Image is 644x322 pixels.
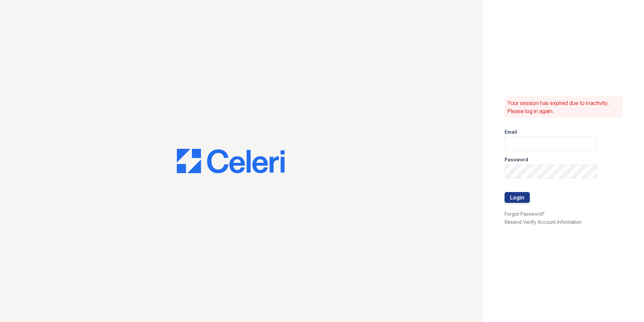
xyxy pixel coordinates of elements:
[507,99,620,115] p: Your session has expired due to inactivity. Please log in again.
[505,129,517,135] label: Email
[177,149,285,173] img: CE_Logo_Blue-a8612792a0a2168367f1c8372b55b34899dd931a85d93a1a3d3e32e68fde9ad4.png
[505,156,528,163] label: Password
[505,219,582,225] a: Resend Verify Account Information
[505,211,545,217] a: Forgot Password?
[505,192,530,203] button: Login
